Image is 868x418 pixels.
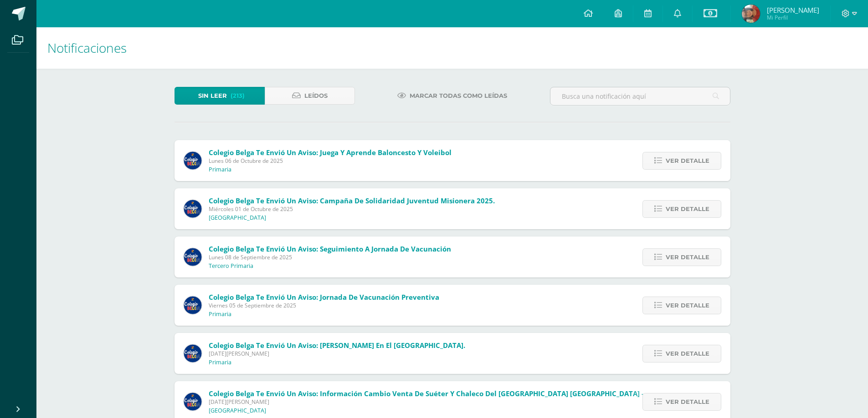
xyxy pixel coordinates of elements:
span: Ver detalle [666,393,709,410]
p: [GEOGRAPHIC_DATA] [209,214,266,222]
p: [GEOGRAPHIC_DATA] [209,407,266,414]
img: 919ad801bb7643f6f997765cf4083301.png [184,393,202,411]
span: Ver detalle [666,249,709,266]
img: 0b2b588783904e659fa5e4a805ef3666.png [742,5,760,23]
span: (213) [231,87,245,104]
img: 919ad801bb7643f6f997765cf4083301.png [184,296,202,314]
p: Primaria [209,311,231,318]
span: Ver detalle [666,297,709,314]
span: Ver detalle [666,201,709,217]
span: Leídos [304,87,328,104]
span: [DATE][PERSON_NAME] [209,398,644,406]
span: Colegio Belga te envió un aviso: Información cambio venta de suéter y chaleco del [GEOGRAPHIC_DAT... [209,389,644,398]
span: Colegio Belga te envió un aviso: Campaña de Solidaridad Juventud Misionera 2025. [209,196,495,205]
a: Leídos [265,87,355,105]
span: Miércoles 01 de Octubre de 2025 [209,205,495,213]
img: 919ad801bb7643f6f997765cf4083301.png [184,248,202,266]
p: Primaria [209,166,231,173]
img: 919ad801bb7643f6f997765cf4083301.png [184,200,202,218]
span: Notificaciones [47,39,127,56]
img: 919ad801bb7643f6f997765cf4083301.png [184,151,202,170]
span: Ver detalle [666,345,709,362]
span: Colegio Belga te envió un aviso: Jornada de vacunación preventiva [209,292,439,302]
input: Busca una notificación aquí [550,87,730,105]
span: Sin leer [198,87,227,104]
span: Lunes 06 de Octubre de 2025 [209,157,452,165]
span: Lunes 08 de Septiembre de 2025 [209,253,451,261]
img: 919ad801bb7643f6f997765cf4083301.png [184,344,202,363]
span: Mi Perfil [767,14,819,21]
span: [PERSON_NAME] [767,5,819,15]
span: Colegio Belga te envió un aviso: Seguimiento a Jornada de Vacunación [209,244,451,253]
a: Marcar todas como leídas [386,87,519,105]
span: Ver detalle [666,152,709,169]
span: [DATE][PERSON_NAME] [209,350,465,358]
span: Colegio Belga te envió un aviso: Juega y aprende baloncesto y voleibol [209,148,452,157]
p: Primaria [209,359,231,366]
span: Viernes 05 de Septiembre de 2025 [209,302,439,309]
a: Sin leer(213) [175,87,265,105]
p: Tercero Primaria [209,262,253,270]
span: Marcar todas como leídas [410,87,507,104]
span: Colegio Belga te envió un aviso: [PERSON_NAME] en el [GEOGRAPHIC_DATA]. [209,341,465,350]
